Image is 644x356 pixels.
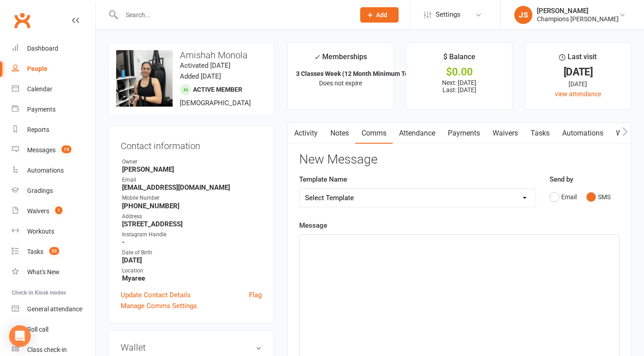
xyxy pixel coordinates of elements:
div: Mobile Number [122,194,262,202]
div: Last visit [559,51,597,67]
strong: - [122,238,262,246]
a: Tasks 33 [12,242,95,262]
span: Does not expire [319,80,362,87]
div: Dashboard [27,45,58,52]
div: Class check-in [27,346,67,353]
a: Update Contact Details [121,290,191,300]
a: People [12,59,95,79]
div: Date of Birth [122,248,262,257]
img: image1750671263.png [116,50,173,107]
time: Added [DATE] [180,72,221,80]
a: Clubworx [11,9,33,32]
button: SMS [586,188,611,206]
strong: [DATE] [122,256,262,264]
label: Template Name [299,174,347,185]
span: 15 [61,145,71,153]
input: Search... [119,9,348,21]
span: Active member [193,86,242,93]
label: Send by [550,174,573,185]
h3: Amishah Monola [116,50,266,60]
div: Waivers [27,207,49,215]
div: Memberships [314,51,367,68]
div: Messages [27,146,56,154]
a: Automations [12,160,95,181]
a: Workouts [12,221,95,242]
div: Workouts [27,228,54,235]
div: [DATE] [533,67,623,77]
span: Settings [436,5,461,25]
time: Activated [DATE] [180,61,230,70]
a: Reports [12,120,95,140]
i: ✓ [314,53,320,61]
a: Messages 15 [12,140,95,160]
div: Reports [27,126,49,133]
div: Gradings [27,187,53,194]
a: Waivers 1 [12,201,95,221]
strong: [PHONE_NUMBER] [122,202,262,210]
a: Roll call [12,319,95,340]
a: Payments [442,123,486,144]
div: $0.00 [414,67,504,77]
strong: [STREET_ADDRESS] [122,220,262,228]
a: What's New [12,262,95,282]
strong: 3 Classes Week (12 Month Minimum Term) [296,70,418,77]
div: Owner [122,158,262,166]
div: Champions [PERSON_NAME] [537,15,619,23]
div: [PERSON_NAME] [537,7,619,15]
strong: [EMAIL_ADDRESS][DOMAIN_NAME] [122,183,262,192]
div: Calendar [27,85,52,93]
strong: [PERSON_NAME] [122,165,262,173]
div: [DATE] [533,79,623,89]
a: Waivers [486,123,524,144]
div: JS [514,6,532,24]
span: [DEMOGRAPHIC_DATA] [180,99,251,107]
span: Add [376,11,387,19]
a: Payments [12,99,95,120]
div: Roll call [27,326,48,333]
div: Open Intercom Messenger [9,325,31,347]
h3: Contact information [121,137,262,151]
a: view attendance [555,90,601,98]
a: Calendar [12,79,95,99]
a: Tasks [524,123,556,144]
div: Address [122,212,262,221]
div: Tasks [27,248,43,255]
button: Email [550,188,577,206]
div: People [27,65,47,72]
a: General attendance kiosk mode [12,299,95,319]
div: Instagram Handle [122,230,262,239]
div: Payments [27,106,56,113]
a: Activity [288,123,324,144]
a: Gradings [12,181,95,201]
div: What's New [27,268,60,276]
button: Add [360,7,399,23]
p: Next: [DATE] Last: [DATE] [414,79,504,94]
div: Automations [27,167,64,174]
a: Flag [249,290,262,300]
span: 33 [49,247,59,255]
a: Notes [324,123,355,144]
a: Dashboard [12,38,95,59]
a: Manage Comms Settings [121,300,197,311]
h3: New Message [299,153,620,167]
label: Message [299,220,327,231]
div: $ Balance [443,51,475,67]
div: Location [122,267,262,275]
div: Email [122,176,262,184]
strong: Myaree [122,274,262,282]
span: 1 [55,206,62,214]
a: Automations [556,123,610,144]
a: Attendance [393,123,442,144]
h3: Wallet [121,342,262,352]
div: General attendance [27,305,82,313]
a: Comms [355,123,393,144]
